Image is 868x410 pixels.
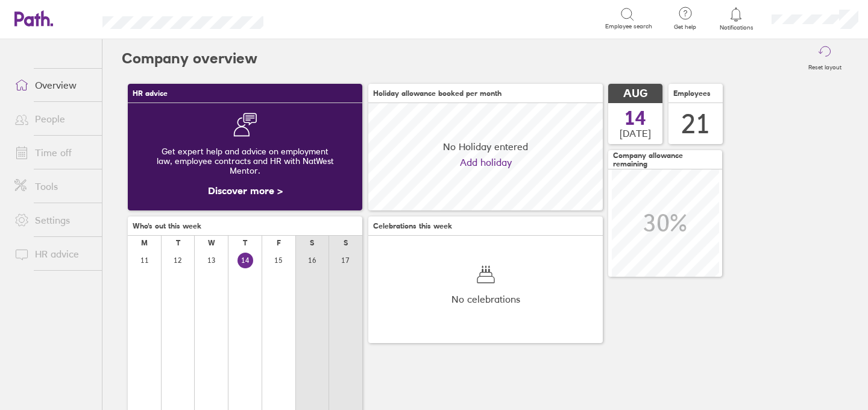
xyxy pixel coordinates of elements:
span: Holiday allowance booked per month [373,89,502,98]
span: No Holiday entered [443,141,528,152]
div: W [208,239,215,247]
span: Employee search [605,23,652,30]
div: S [310,239,314,247]
a: Tools [5,174,102,198]
label: Reset layout [801,60,849,71]
a: People [5,107,102,131]
a: Settings [5,208,102,232]
a: Add holiday [460,157,512,168]
div: Get expert help and advice on employment law, employee contracts and HR with NatWest Mentor. [137,137,353,185]
a: Discover more > [208,184,283,197]
a: HR advice [5,242,102,266]
div: Search [296,13,327,24]
span: Notifications [717,24,756,31]
span: Company allowance remaining [613,151,717,168]
div: 21 [681,109,710,139]
span: Employees [673,89,711,98]
span: AUG [623,87,647,100]
span: Who's out this week [133,222,201,230]
span: Celebrations this week [373,222,452,230]
a: Notifications [717,6,756,31]
span: HR advice [133,89,168,98]
div: T [243,239,247,247]
a: Time off [5,140,102,165]
div: S [344,239,348,247]
span: [DATE] [620,128,651,139]
a: Overview [5,73,102,97]
div: M [141,239,148,247]
h2: Company overview [122,39,257,78]
div: T [176,239,180,247]
span: 14 [624,109,646,128]
button: Reset layout [801,39,849,78]
div: F [277,239,281,247]
span: No celebrations [451,294,520,304]
span: Get help [665,24,705,31]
